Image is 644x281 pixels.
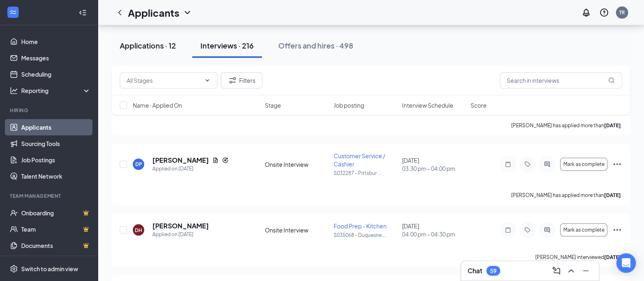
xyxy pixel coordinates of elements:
[21,66,91,82] a: Scheduling
[10,107,89,114] div: Hiring
[21,265,78,273] div: Switch to admin view
[616,253,636,273] div: Open Intercom Messenger
[21,205,91,221] a: OnboardingCrown
[612,159,622,169] svg: Ellipses
[619,9,625,16] div: TR
[152,221,209,230] h5: [PERSON_NAME]
[470,101,487,109] span: Score
[10,192,89,199] div: Team Management
[579,264,592,277] button: Minimize
[212,157,219,164] svg: Document
[200,40,254,51] div: Interviews · 216
[402,230,466,238] span: 04:00 pm - 04:30 pm
[511,122,622,129] p: [PERSON_NAME] has applied more than .
[204,77,211,84] svg: ChevronDown
[334,170,397,177] p: S032287 - Pittsbur ...
[182,8,192,18] svg: ChevronDown
[500,72,622,89] input: Search in interviews
[334,222,387,230] span: Food Prep - Kitchen
[9,8,17,16] svg: WorkstreamLogo
[604,192,621,198] b: [DATE]
[152,165,229,173] div: Applied on [DATE]
[566,266,576,276] svg: ChevronUp
[550,264,563,277] button: ComposeMessage
[581,8,591,18] svg: Notifications
[120,40,176,51] div: Applications · 12
[21,50,91,66] a: Messages
[334,152,385,168] span: Customer Service / Cashier
[523,161,532,168] svg: Tag
[402,222,466,238] div: [DATE]
[560,223,607,237] button: Mark as complete
[402,101,453,109] span: Interview Schedule
[560,158,607,171] button: Mark as complete
[542,227,552,233] svg: ActiveChat
[265,226,328,234] div: Onsite Interview
[552,266,561,276] svg: ComposeMessage
[265,160,328,168] div: Onsite Interview
[127,76,201,85] input: All Stages
[563,227,604,233] span: Mark as complete
[563,162,604,167] span: Mark as complete
[128,6,179,20] h1: Applicants
[152,230,209,239] div: Applied on [DATE]
[21,152,91,168] a: Job Postings
[79,9,87,17] svg: Collapse
[604,122,621,128] b: [DATE]
[21,237,91,254] a: DocumentsCrown
[581,266,591,276] svg: Minimize
[21,33,91,50] a: Home
[221,72,262,89] button: Filter Filters
[334,232,397,239] p: S035068 - Duquesne ...
[21,135,91,152] a: Sourcing Tools
[222,157,229,164] svg: Reapply
[10,86,18,95] svg: Analysis
[565,264,578,277] button: ChevronUp
[542,161,552,168] svg: ActiveChat
[228,75,237,85] svg: Filter
[608,77,615,84] svg: MagnifyingGlass
[21,119,91,135] a: Applicants
[21,221,91,237] a: TeamCrown
[612,225,622,235] svg: Ellipses
[511,192,622,199] p: [PERSON_NAME] has applied more than .
[523,227,532,233] svg: Tag
[278,40,353,51] div: Offers and hires · 498
[115,8,125,18] svg: ChevronLeft
[599,8,609,18] svg: QuestionInfo
[490,268,497,274] div: 59
[152,156,209,165] h5: [PERSON_NAME]
[21,168,91,184] a: Talent Network
[535,254,622,261] p: [PERSON_NAME] interviewed .
[133,101,182,109] span: Name · Applied On
[333,101,364,109] span: Job posting
[21,254,91,270] a: SurveysCrown
[402,164,466,173] span: 03:30 pm - 04:00 pm
[604,254,621,260] b: [DATE]
[468,266,482,275] h3: Chat
[402,156,466,173] div: [DATE]
[135,227,142,234] div: DH
[265,101,281,109] span: Stage
[21,86,91,95] div: Reporting
[135,161,142,168] div: DP
[503,227,513,233] svg: Note
[503,161,513,168] svg: Note
[10,265,18,273] svg: Settings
